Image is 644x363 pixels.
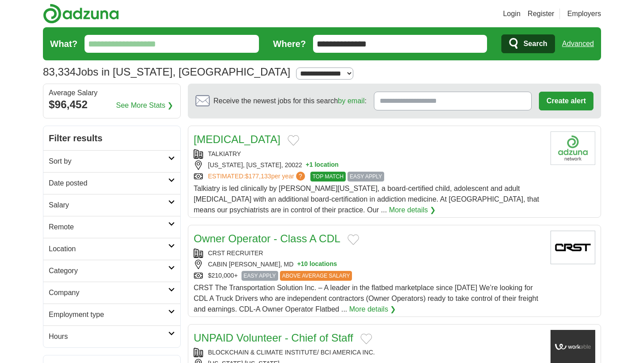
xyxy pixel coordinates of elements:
[43,126,180,150] h2: Filter results
[528,8,555,19] a: Register
[49,178,168,189] h2: Date posted
[49,309,168,320] h2: Employment type
[43,64,76,80] span: 83,334
[310,172,346,181] span: TOP MATCH
[194,249,543,258] div: CRST RECRUITER
[43,304,180,325] a: Employment type
[194,271,543,281] div: $210,000+
[194,232,340,245] a: Owner Operator - Class A CDL
[297,260,301,269] span: +
[194,260,543,269] div: CABIN [PERSON_NAME], MD
[116,100,174,111] a: See More Stats ❯
[49,97,175,113] div: $96,452
[306,160,339,170] button: +1 location
[503,8,521,19] a: Login
[523,35,547,53] span: Search
[194,133,280,145] a: [MEDICAL_DATA]
[43,325,180,347] a: Hours
[213,96,366,106] span: Receive the newest jobs for this search :
[539,92,593,110] button: Create alert
[194,284,538,313] span: CRST The Transportation Solution Inc. – A leader in the flatbed marketplace since [DATE] We’re lo...
[280,271,352,281] span: ABOVE AVERAGE SALARY
[194,332,353,344] a: UNPAID Volunteer - Chief of Staff
[43,216,180,238] a: Remote
[338,97,365,105] a: by email
[43,4,119,24] img: Adzuna logo
[43,238,180,260] a: Location
[389,205,436,215] a: More details ❯
[49,331,168,342] h2: Hours
[49,244,168,254] h2: Location
[49,266,168,276] h2: Category
[245,173,271,180] span: $177,133
[567,8,601,19] a: Employers
[49,200,168,211] h2: Salary
[194,160,543,170] div: [US_STATE], [US_STATE], 20022
[273,37,306,51] label: Where?
[347,234,359,245] button: Add to favorite jobs
[562,35,594,53] a: Advanced
[50,37,77,51] label: What?
[297,260,337,269] button: +10 locations
[347,172,384,181] span: EASY APPLY
[49,156,168,167] h2: Sort by
[306,160,309,170] span: +
[360,333,372,344] button: Add to favorite jobs
[43,172,180,194] a: Date posted
[49,222,168,232] h2: Remote
[43,194,180,216] a: Salary
[551,231,595,264] img: Company logo
[208,172,307,181] a: ESTIMATED:$177,133per year?
[194,348,543,357] div: BLOCKCHAIN & CLIMATE INSTITUTE/ BCI AMERICA INC.
[49,287,168,298] h2: Company
[43,150,180,172] a: Sort by
[194,185,539,214] span: Talkiatry is led clinically by [PERSON_NAME][US_STATE], a board-certified child, adolescent and a...
[349,304,396,315] a: More details ❯
[43,66,290,78] h1: Jobs in [US_STATE], [GEOGRAPHIC_DATA]
[501,34,555,53] button: Search
[43,282,180,304] a: Company
[49,89,175,97] div: Average Salary
[194,149,543,159] div: TALKIATRY
[296,172,305,181] span: ?
[43,260,180,282] a: Category
[551,131,595,165] img: Company logo
[288,135,299,146] button: Add to favorite jobs
[241,271,278,281] span: EASY APPLY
